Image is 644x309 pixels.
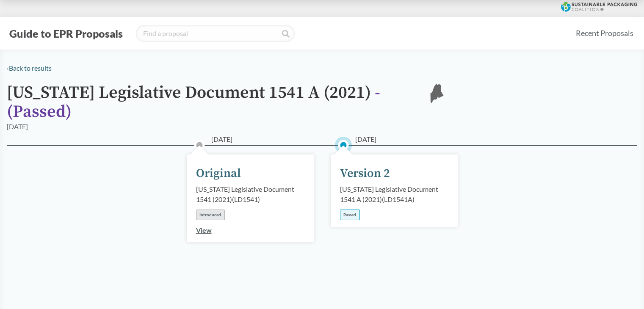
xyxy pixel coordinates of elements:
input: Find a proposal [136,25,295,42]
span: [DATE] [355,134,376,144]
button: Guide to EPR Proposals [7,27,125,40]
span: - ( Passed ) [7,82,380,122]
a: ‹Back to results [7,64,52,72]
div: Version 2 [340,165,390,182]
a: Recent Proposals [572,24,637,43]
div: [US_STATE] Legislative Document 1541 (2021) ( LD1541 ) [196,184,304,204]
a: View [196,226,212,234]
div: [US_STATE] Legislative Document 1541 A (2021) ( LD1541A ) [340,184,448,204]
div: [DATE] [7,121,28,132]
h1: [US_STATE] Legislative Document 1541 A (2021) [7,83,413,121]
span: [DATE] [211,134,232,144]
div: Original [196,165,241,182]
div: Introduced [196,210,225,220]
div: Passed [340,210,360,220]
